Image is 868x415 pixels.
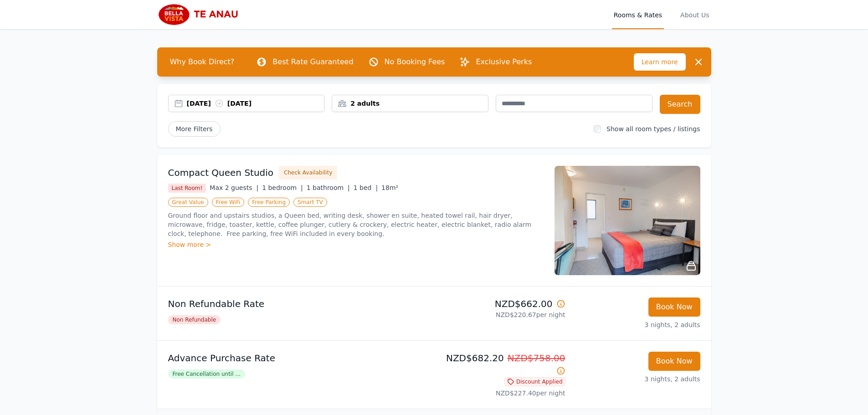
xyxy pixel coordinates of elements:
[354,184,378,191] span: 1 bed |
[168,315,221,324] span: Non Refundable
[606,125,700,133] label: Show all room types / listings
[293,198,327,207] span: Smart TV
[279,166,337,179] button: Check Availability
[210,184,258,191] span: Max 2 guests |
[163,53,242,71] span: Why Book Direct?
[168,211,544,238] p: Ground floor and upstairs studios, a Queen bed, writing desk, shower en suite, heated towel rail,...
[438,352,565,377] p: NZD$682.20
[648,352,700,371] button: Book Now
[157,4,245,26] img: Bella Vista Te Anau
[660,95,700,114] button: Search
[438,389,565,398] p: NZD$227.40 per night
[168,198,208,207] span: Great Value
[307,184,350,191] span: 1 bathroom |
[168,166,274,179] h3: Compact Queen Studio
[573,374,700,384] p: 3 nights, 2 adults
[381,184,398,191] span: 18m²
[508,353,565,364] span: NZD$758.00
[168,121,221,137] span: More Filters
[476,56,532,67] p: Exclusive Perks
[573,320,700,329] p: 3 nights, 2 adults
[634,53,686,71] span: Learn more
[168,297,431,310] p: Non Refundable Rate
[168,240,544,249] div: Show more >
[168,369,245,379] span: Free Cancellation until ...
[504,377,565,386] span: Discount Applied
[248,198,290,207] span: Free Parking
[168,352,431,364] p: Advance Purchase Rate
[438,297,565,310] p: NZD$662.00
[385,56,445,67] p: No Booking Fees
[187,99,324,108] div: [DATE] [DATE]
[648,297,700,317] button: Book Now
[212,198,245,207] span: Free WiFi
[262,184,303,191] span: 1 bedroom |
[272,56,353,67] p: Best Rate Guaranteed
[438,310,565,319] p: NZD$220.67 per night
[168,184,206,193] span: Last Room!
[332,99,488,108] div: 2 adults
